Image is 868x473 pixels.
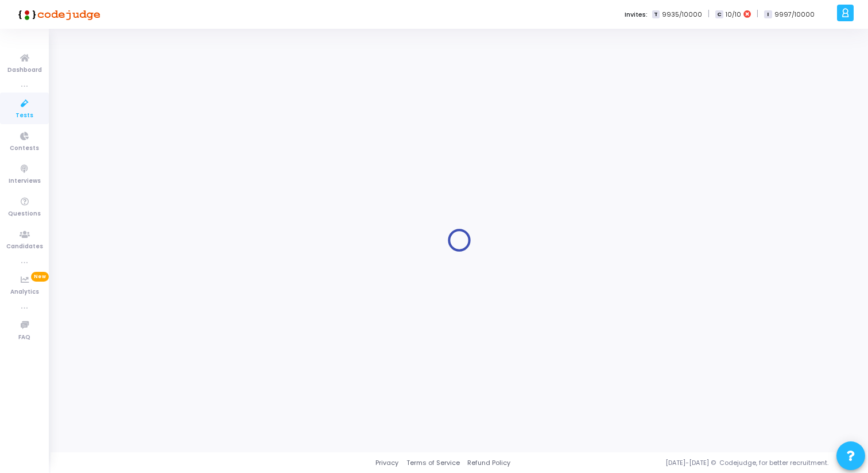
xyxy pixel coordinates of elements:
[757,8,758,20] span: |
[662,10,702,20] span: 9935/10000
[715,10,723,19] span: C
[764,10,772,19] span: I
[510,458,854,468] div: [DATE]-[DATE] © Codejudge, for better recruitment.
[6,242,43,252] span: Candidates
[18,333,30,343] span: FAQ
[8,209,41,219] span: Questions
[406,458,460,468] a: Terms of Service
[14,3,100,26] img: logo
[10,144,39,153] span: Contests
[10,287,39,297] span: Analytics
[9,176,41,186] span: Interviews
[15,111,33,121] span: Tests
[467,458,510,468] a: Refund Policy
[708,8,710,20] span: |
[375,458,398,468] a: Privacy
[7,66,42,75] span: Dashboard
[625,10,648,20] label: Invites:
[774,10,815,20] span: 9997/10000
[652,10,660,19] span: T
[31,272,49,282] span: New
[726,10,741,20] span: 10/10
